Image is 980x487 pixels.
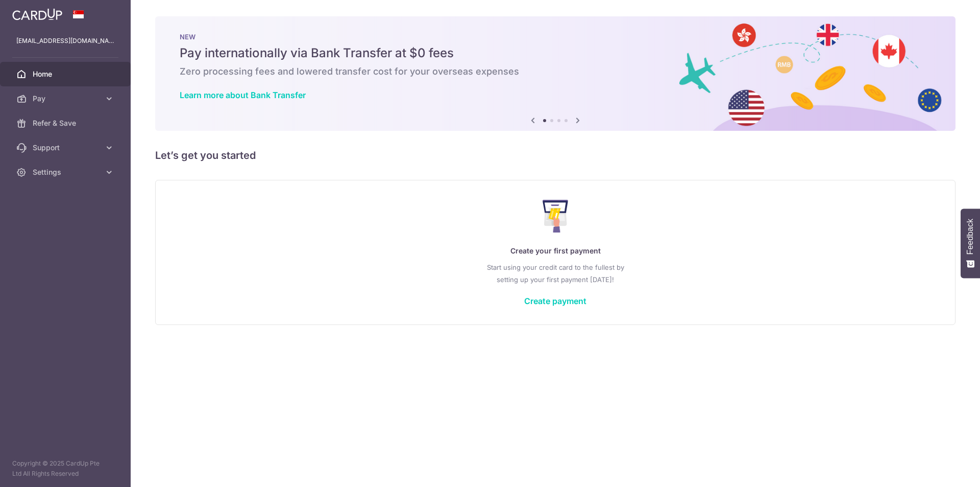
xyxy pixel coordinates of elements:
[155,16,955,131] img: Bank transfer banner
[33,167,100,177] span: Settings
[12,8,62,20] img: CardUp
[961,208,980,278] button: Feedback - Show survey
[176,245,935,257] p: Create your first payment
[180,33,931,41] p: NEW
[915,456,970,482] iframe: Opens a widget where you can find more information
[524,296,586,306] a: Create payment
[180,65,931,78] h6: Zero processing fees and lowered transfer cost for your overseas expenses
[155,147,955,164] h5: Let’s get you started
[966,219,975,254] span: Feedback
[33,69,100,79] span: Home
[543,200,569,233] img: Make Payment
[16,36,114,46] p: [EMAIL_ADDRESS][DOMAIN_NAME]
[33,94,100,104] span: Pay
[176,261,935,286] p: Start using your credit card to the fullest by setting up your first payment [DATE]!
[33,118,100,128] span: Refer & Save
[33,143,100,153] span: Support
[180,45,931,61] h5: Pay internationally via Bank Transfer at $0 fees
[180,90,306,100] a: Learn more about Bank Transfer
